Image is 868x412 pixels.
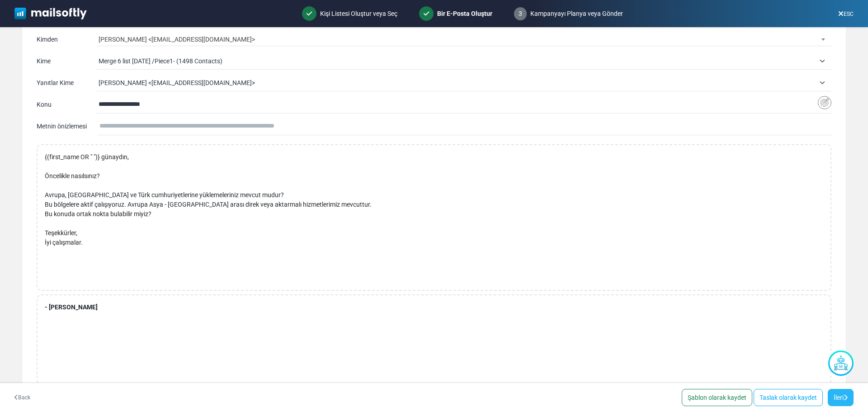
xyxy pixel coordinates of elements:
[37,35,82,44] div: Kimden
[45,200,372,209] p: Bu bölgelere aktif çalışıyoruz. Avrupa Asya - [GEOGRAPHIC_DATA] arası direk veya aktarmalı hizmet...
[37,78,82,88] div: Yanıtlar Kime
[14,8,87,19] img: mailsoftly_white_logo.svg
[99,33,828,46] span: BEYZA BOZKURT <beyza@logimodal.com.tr>
[838,11,854,17] a: ESC
[99,77,815,88] span: BEYZA BOZKURT <beyza@logimodal.com.tr>
[37,100,82,109] div: Konu
[45,219,372,247] p: Teşekkürler, İyi çalışmalar.
[99,75,831,91] span: BEYZA BOZKURT <beyza@logimodal.com.tr>
[828,350,854,376] img: Yapay Zeka Asistanı
[45,152,372,162] p: {(first_name OR " ")} günaydın,
[828,389,854,406] a: İleri
[99,56,815,66] span: Merge 6 list 2024-12-17 /Piece1- (1498 Contacts)
[45,171,372,181] p: Öncelikle nasılsınız?
[45,190,372,200] p: Avrupa, [GEOGRAPHIC_DATA] ve Türk cumhuriyetlerine yüklemeleriniz mevcut mudur?
[37,57,82,66] div: Kime
[99,53,831,69] span: Merge 6 list 2024-12-17 /Piece1- (1498 Contacts)
[37,122,83,131] div: Metnin önizlemesi
[818,96,831,110] img: Insert Variable
[14,393,30,402] a: Back
[754,389,823,406] a: Taslak olarak kaydet
[45,303,98,311] b: - [PERSON_NAME]
[45,209,372,219] p: Bu konuda ortak nokta bulabilir miyiz?
[682,389,752,406] a: Şablon olarak kaydet
[514,7,527,20] span: 3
